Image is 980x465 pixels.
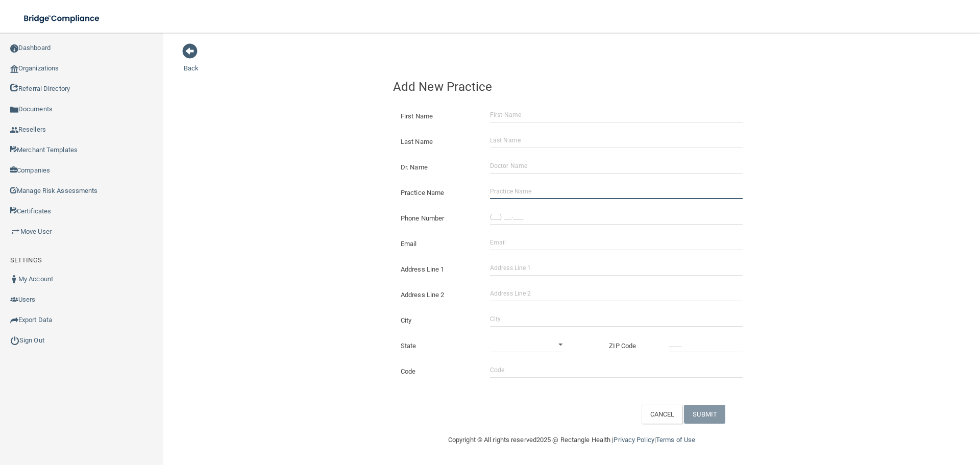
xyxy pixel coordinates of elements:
[393,187,482,199] label: Practice Name
[490,209,743,225] input: (___) ___-____
[393,212,482,225] label: Phone Number
[393,365,482,378] label: Code
[393,263,482,276] label: Address Line 1
[10,65,18,73] img: organization-icon.f8decf85.png
[385,424,758,456] div: Copyright © All rights reserved 2025 @ Rectangle Health | |
[10,296,18,304] img: icon-users.e205127d.png
[490,158,743,174] input: Doctor Name
[10,44,18,53] img: ic_dashboard_dark.d01f4a41.png
[642,405,683,424] button: CANCEL
[601,340,661,352] label: ZIP Code
[490,260,743,276] input: Address Line 1
[684,405,725,424] button: SUBMIT
[490,184,743,199] input: Practice Name
[393,289,482,301] label: Address Line 2
[393,314,482,327] label: City
[10,336,19,345] img: ic_power_dark.7ecde6b1.png
[490,235,743,250] input: Email
[656,436,695,444] a: Terms of Use
[614,436,654,444] a: Privacy Policy
[490,286,743,301] input: Address Line 2
[393,80,750,93] h4: Add New Practice
[10,106,18,114] img: icon-documents.8dae5593.png
[669,337,743,352] input: _____
[393,161,482,174] label: Dr. Name
[10,316,18,324] img: icon-export.b9366987.png
[393,238,482,250] label: Email
[10,275,18,283] img: ic_user_dark.df1a06c3.png
[393,136,482,148] label: Last Name
[490,107,743,123] input: First Name
[10,227,20,237] img: briefcase.64adab9b.png
[490,133,743,148] input: Last Name
[490,311,743,327] input: City
[393,340,482,352] label: State
[15,8,109,29] img: bridge_compliance_login_screen.278c3ca4.svg
[490,362,743,378] input: Code
[10,126,18,134] img: ic_reseller.de258add.png
[10,254,42,266] label: SETTINGS
[184,52,199,72] a: Back
[393,110,482,123] label: First Name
